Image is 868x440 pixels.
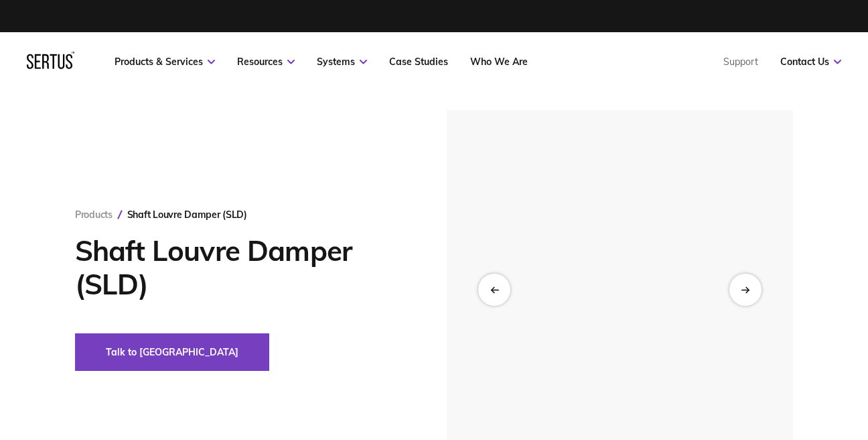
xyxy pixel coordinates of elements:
[237,56,295,68] a: Resources
[780,56,841,68] a: Contact Us
[75,234,407,301] h1: Shaft Louvre Damper (SLD)
[115,56,215,68] a: Products & Services
[723,56,758,68] a: Support
[75,333,269,371] button: Talk to [GEOGRAPHIC_DATA]
[389,56,448,68] a: Case Studies
[470,56,528,68] a: Who We Are
[75,209,113,221] a: Products
[317,56,367,68] a: Systems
